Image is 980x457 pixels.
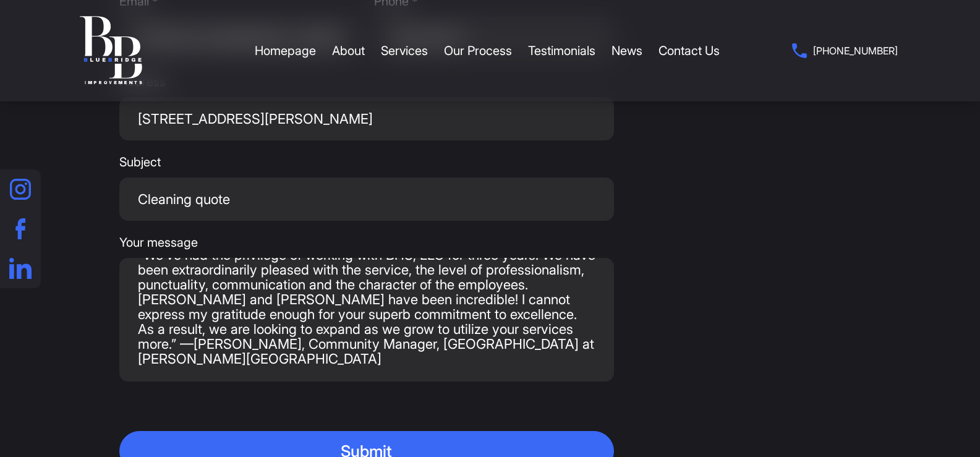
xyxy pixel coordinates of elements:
[528,32,595,69] a: Testimonials
[381,32,428,69] a: Services
[119,97,614,140] input: Address
[119,153,614,171] span: Subject
[611,32,642,69] a: News
[119,233,614,252] span: Your message
[444,32,512,69] a: Our Process
[813,42,898,59] span: [PHONE_NUMBER]
[792,42,898,59] a: [PHONE_NUMBER]
[255,32,316,69] a: Homepage
[119,177,614,221] input: Subject
[658,32,720,69] a: Contact Us
[332,32,365,69] a: About
[119,258,614,382] textarea: Your message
